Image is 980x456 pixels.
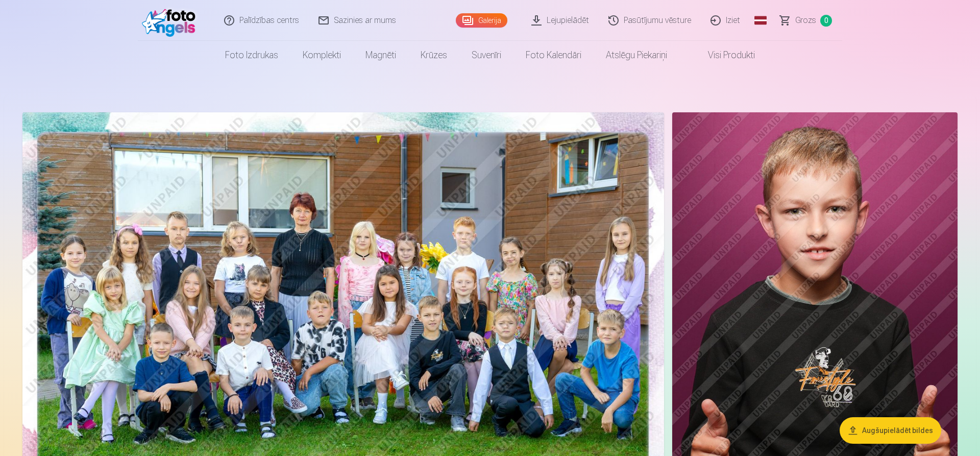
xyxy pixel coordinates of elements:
[408,41,459,69] a: Krūzes
[679,41,767,69] a: Visi produkti
[213,41,290,69] a: Foto izdrukas
[290,41,353,69] a: Komplekti
[840,417,941,444] button: Augšupielādēt bildes
[594,41,679,69] a: Atslēgu piekariņi
[459,41,513,69] a: Suvenīri
[142,4,201,37] img: /fa1
[795,14,816,27] span: Grozs
[456,13,507,28] a: Galerija
[513,41,594,69] a: Foto kalendāri
[353,41,408,69] a: Magnēti
[820,15,832,27] span: 0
